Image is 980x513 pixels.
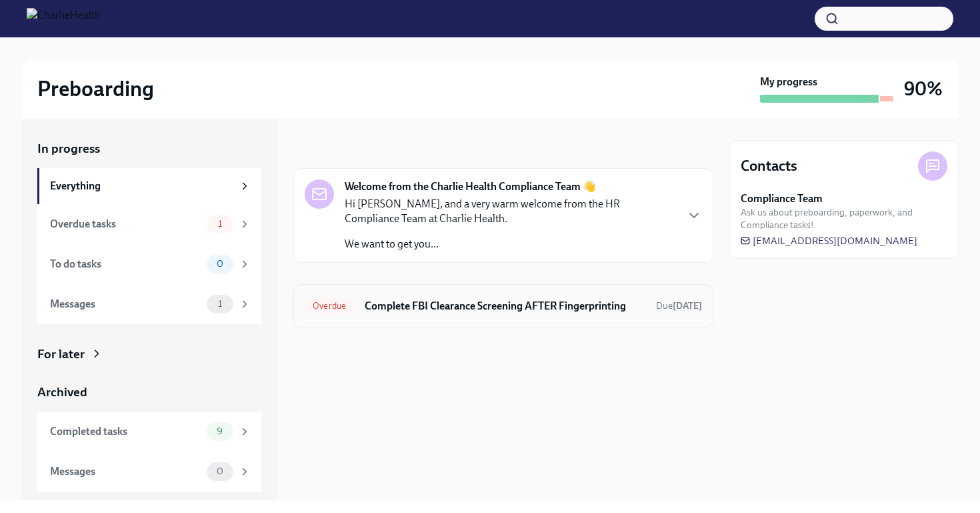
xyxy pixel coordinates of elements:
div: Messages [50,464,201,479]
a: Messages1 [37,284,261,324]
a: Overdue tasks1 [37,204,261,244]
h6: Complete FBI Clearance Screening AFTER Fingerprinting [365,299,645,314]
a: To do tasks0 [37,244,261,284]
a: OverdueComplete FBI Clearance Screening AFTER FingerprintingDue[DATE] [305,296,702,317]
span: 1 [210,219,230,229]
strong: My progress [760,75,817,89]
img: CharlieHealth [27,8,101,29]
div: Overdue tasks [50,217,201,231]
p: We want to get you... [345,237,675,251]
span: Overdue [305,301,354,311]
strong: [DATE] [673,300,702,312]
strong: Welcome from the Charlie Health Compliance Team 👋 [345,179,596,194]
span: Due [656,300,702,312]
a: Completed tasks9 [37,412,261,452]
a: Messages0 [37,452,261,492]
strong: Compliance Team [741,191,823,206]
h4: Contacts [741,156,797,176]
a: For later [37,346,261,363]
span: 9 [209,426,231,436]
span: 0 [209,466,231,476]
span: 1 [210,299,230,309]
span: 0 [209,259,231,269]
div: For later [37,346,85,363]
h2: Preboarding [37,75,154,102]
p: Hi [PERSON_NAME], and a very warm welcome from the HR Compliance Team at Charlie Health. [345,197,675,226]
span: Ask us about preboarding, paperwork, and Compliance tasks! [741,206,947,231]
span: August 1st, 2025 09:00 [656,300,702,312]
div: To do tasks [50,257,201,272]
a: Archived [37,384,261,401]
div: Messages [50,297,201,312]
a: Everything [37,168,261,204]
h3: 90% [904,77,943,101]
div: Completed tasks [50,424,201,439]
a: In progress [37,140,261,157]
div: In progress [293,140,356,157]
a: [EMAIL_ADDRESS][DOMAIN_NAME] [741,234,917,247]
div: Everything [50,179,233,193]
